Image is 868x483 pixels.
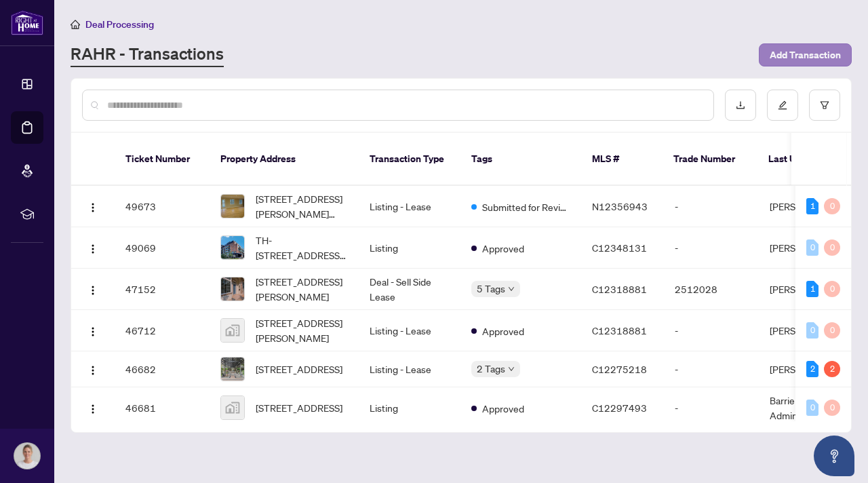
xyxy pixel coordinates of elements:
[115,186,210,227] td: 49673
[477,361,505,376] span: 2 Tags
[759,43,852,66] button: Add Transaction
[256,274,348,304] span: [STREET_ADDRESS][PERSON_NAME]
[759,351,861,387] td: [PERSON_NAME]
[221,319,244,342] img: thumbnail-img
[82,195,104,217] button: Logo
[71,43,224,67] a: RAHR - Transactions
[115,269,210,310] td: 47152
[482,241,524,256] span: Approved
[256,191,348,221] span: [STREET_ADDRESS][PERSON_NAME][PERSON_NAME]
[82,358,104,380] button: Logo
[759,387,861,429] td: Barrie Administrator
[725,90,756,121] button: download
[359,133,460,186] th: Transaction Type
[759,227,861,269] td: [PERSON_NAME]
[664,227,759,269] td: -
[806,361,818,377] div: 2
[87,244,98,254] img: Logo
[115,387,210,429] td: 46681
[87,285,98,296] img: Logo
[460,133,581,186] th: Tags
[221,396,244,419] img: thumbnail-img
[482,324,524,339] span: Approved
[256,233,348,263] span: TH-[STREET_ADDRESS][PERSON_NAME]
[759,186,861,227] td: [PERSON_NAME]
[359,387,460,429] td: Listing
[115,227,210,269] td: 49069
[770,44,841,66] span: Add Transaction
[820,100,829,110] span: filter
[82,278,104,300] button: Logo
[592,200,648,212] span: N12356943
[759,269,861,310] td: [PERSON_NAME]
[82,237,104,258] button: Logo
[664,387,759,429] td: -
[806,281,818,297] div: 1
[806,400,818,416] div: 0
[359,186,460,227] td: Listing - Lease
[806,239,818,256] div: 0
[359,227,460,269] td: Listing
[664,351,759,387] td: -
[508,286,515,292] span: down
[221,195,244,218] img: thumbnail-img
[14,443,40,469] img: Profile Icon
[82,397,104,419] button: Logo
[824,322,840,339] div: 0
[87,326,98,337] img: Logo
[508,366,515,372] span: down
[115,351,210,387] td: 46682
[767,90,798,121] button: edit
[814,436,854,476] button: Open asap
[664,310,759,351] td: -
[824,361,840,377] div: 2
[664,186,759,227] td: -
[482,199,570,214] span: Submitted for Review
[87,365,98,376] img: Logo
[592,402,647,414] span: C12297493
[256,362,342,376] span: [STREET_ADDRESS]
[581,133,663,186] th: MLS #
[256,315,348,345] span: [STREET_ADDRESS][PERSON_NAME]
[736,100,745,110] span: download
[824,400,840,416] div: 0
[809,90,840,121] button: filter
[82,320,104,341] button: Logo
[778,100,787,110] span: edit
[359,351,460,387] td: Listing - Lease
[221,277,244,301] img: thumbnail-img
[115,133,210,186] th: Ticket Number
[85,18,154,31] span: Deal Processing
[477,281,505,296] span: 5 Tags
[359,269,460,310] td: Deal - Sell Side Lease
[592,324,647,336] span: C12318881
[806,322,818,339] div: 0
[482,401,524,416] span: Approved
[87,404,98,414] img: Logo
[592,363,647,375] span: C12275218
[824,281,840,297] div: 0
[221,236,244,259] img: thumbnail-img
[11,10,43,35] img: logo
[87,202,98,213] img: Logo
[592,283,647,295] span: C12318881
[806,198,818,214] div: 1
[824,239,840,256] div: 0
[824,198,840,214] div: 0
[663,133,757,186] th: Trade Number
[221,358,244,381] img: thumbnail-img
[757,133,859,186] th: Last Updated By
[664,269,759,310] td: 2512028
[592,241,647,254] span: C12348131
[359,310,460,351] td: Listing - Lease
[759,310,861,351] td: [PERSON_NAME]
[71,20,80,29] span: home
[256,400,342,415] span: [STREET_ADDRESS]
[210,133,359,186] th: Property Address
[115,310,210,351] td: 46712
